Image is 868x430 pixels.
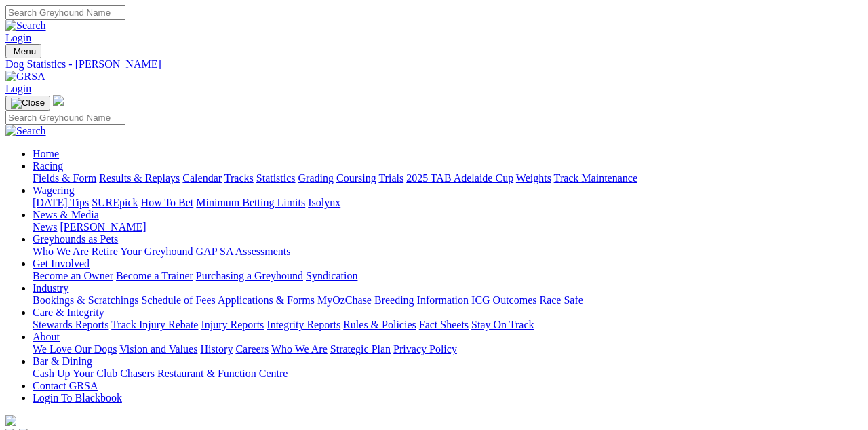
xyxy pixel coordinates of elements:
a: Login To Blackbook [33,392,122,404]
a: Rules & Policies [343,319,416,330]
a: Isolynx [308,197,340,208]
a: Contact GRSA [33,380,98,391]
input: Search [5,111,125,125]
div: About [33,343,863,355]
a: Vision and Values [119,343,197,355]
a: Privacy Policy [393,343,457,355]
a: Become an Owner [33,270,113,281]
a: SUREpick [92,197,138,208]
a: Weights [516,172,551,184]
div: Bar & Dining [33,368,863,380]
a: Stewards Reports [33,319,108,330]
a: Statistics [256,172,296,184]
a: Syndication [306,270,357,281]
a: Cash Up Your Club [33,368,117,379]
a: GAP SA Assessments [196,246,291,257]
a: Grading [298,172,334,184]
a: Coursing [336,172,376,184]
img: logo-grsa-white.png [53,95,64,106]
img: GRSA [5,71,45,83]
div: News & Media [33,221,863,233]
a: Trials [378,172,403,184]
div: Get Involved [33,270,863,282]
a: We Love Our Dogs [33,343,117,355]
a: Injury Reports [201,319,264,330]
a: Get Involved [33,258,90,269]
a: ICG Outcomes [471,294,536,306]
div: Care & Integrity [33,319,863,331]
img: logo-grsa-white.png [5,415,16,426]
a: How To Bet [141,197,194,208]
a: Strategic Plan [330,343,391,355]
a: Home [33,148,59,159]
a: Track Injury Rebate [111,319,198,330]
a: Industry [33,282,68,294]
a: Become a Trainer [116,270,193,281]
img: Search [5,20,46,32]
a: Login [5,83,31,94]
a: Fact Sheets [419,319,469,330]
a: Purchasing a Greyhound [196,270,303,281]
a: Calendar [182,172,222,184]
input: Search [5,5,125,20]
img: Close [11,98,45,109]
a: Track Maintenance [554,172,637,184]
a: Careers [235,343,269,355]
a: Who We Are [33,246,89,257]
a: News & Media [33,209,99,220]
a: Dog Statistics - [PERSON_NAME] [5,58,863,71]
a: Schedule of Fees [141,294,215,306]
div: Wagering [33,197,863,209]
a: Integrity Reports [267,319,340,330]
button: Toggle navigation [5,96,50,111]
a: Minimum Betting Limits [196,197,305,208]
a: Login [5,32,31,43]
a: [PERSON_NAME] [60,221,146,233]
a: Care & Integrity [33,307,104,318]
a: Bookings & Scratchings [33,294,138,306]
a: Stay On Track [471,319,534,330]
a: MyOzChase [317,294,372,306]
span: Menu [14,46,36,56]
div: Greyhounds as Pets [33,246,863,258]
a: Results & Replays [99,172,180,184]
a: Applications & Forms [218,294,315,306]
a: News [33,221,57,233]
a: Wagering [33,184,75,196]
a: [DATE] Tips [33,197,89,208]
div: Industry [33,294,863,307]
a: History [200,343,233,355]
a: Fields & Form [33,172,96,184]
a: Greyhounds as Pets [33,233,118,245]
a: 2025 TAB Adelaide Cup [406,172,513,184]
a: Racing [33,160,63,172]
img: Search [5,125,46,137]
a: Breeding Information [374,294,469,306]
a: Race Safe [539,294,583,306]
a: Chasers Restaurant & Function Centre [120,368,288,379]
button: Toggle navigation [5,44,41,58]
a: About [33,331,60,343]
a: Who We Are [271,343,328,355]
a: Bar & Dining [33,355,92,367]
a: Retire Your Greyhound [92,246,193,257]
a: Tracks [224,172,254,184]
div: Racing [33,172,863,184]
